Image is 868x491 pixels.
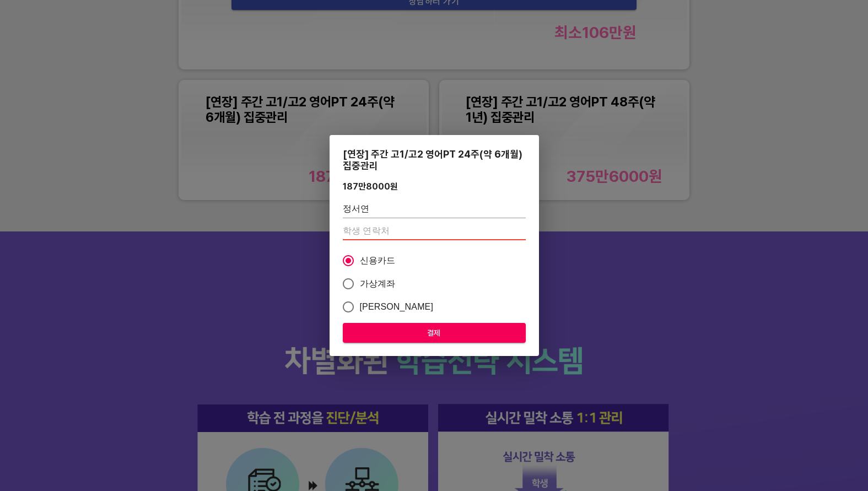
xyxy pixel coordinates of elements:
[343,223,526,240] input: 학생 연락처
[360,300,434,314] span: [PERSON_NAME]
[360,277,396,290] span: 가상계좌
[343,323,526,343] button: 결제
[352,326,517,340] span: 결제
[343,181,398,192] div: 187만8000 원
[343,201,526,218] input: 학생 이름
[343,148,526,171] div: [연장] 주간 고1/고2 영어PT 24주(약 6개월) 집중관리
[360,254,396,267] span: 신용카드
